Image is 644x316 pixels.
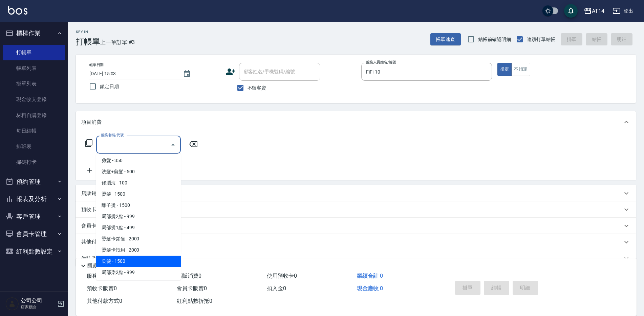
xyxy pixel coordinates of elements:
span: 會員卡販賣 0 [177,285,207,292]
button: 登出 [610,5,636,17]
img: Person [5,297,19,311]
a: 帳單列表 [3,60,65,76]
span: 剪髮 - 350 [96,155,181,166]
button: Choose date, selected date is 2025-10-07 [179,66,195,82]
div: 預收卡販賣 [76,201,636,218]
p: 隱藏業績明細 [87,262,118,270]
span: 扣入金 0 [267,285,286,292]
span: 局部燙1點 - 499 [96,222,181,233]
button: AT14 [581,4,607,18]
label: 服務名稱/代號 [101,133,124,138]
span: 店販消費 0 [177,273,201,279]
a: 掃碼打卡 [3,154,65,170]
span: 局部染2點 - 999 [96,267,181,278]
img: Logo [8,6,27,15]
span: 鎖定日期 [100,83,119,90]
p: 店販銷售 [81,190,102,197]
p: 預收卡販賣 [81,206,107,213]
p: 備註及來源 [81,255,107,262]
span: 紅利點數折抵 0 [177,298,212,304]
p: 項目消費 [81,119,102,126]
input: YYYY/MM/DD hh:mm [89,68,176,79]
span: 修瀏海 - 100 [96,177,181,189]
label: 服務人員姓名/編號 [366,60,396,65]
a: 材料自購登錄 [3,107,65,123]
p: 會員卡銷售 [81,222,107,230]
div: 項目消費 [76,111,636,133]
button: 指定 [497,63,512,76]
button: 會員卡管理 [3,225,65,243]
span: 局部染1點 - 499 [96,278,181,289]
button: 不指定 [511,63,530,76]
p: 店家櫃台 [21,304,55,310]
button: 預約管理 [3,173,65,191]
span: 染髮 - 1500 [96,256,181,267]
div: 其他付款方式 [76,234,636,250]
span: 燙髮 - 1500 [96,189,181,200]
span: 上一筆訂單:#3 [100,38,135,46]
div: 備註及來源 [76,250,636,266]
span: 燙髮卡銷售 - 2000 [96,233,181,244]
h5: 公司公司 [21,297,55,304]
button: 紅利點數設定 [3,243,65,260]
span: 預收卡販賣 0 [87,285,117,292]
span: 連續打單結帳 [527,36,555,43]
a: 打帳單 [3,45,65,60]
a: 現金收支登錄 [3,92,65,107]
p: 其他付款方式 [81,238,115,246]
button: save [564,4,578,18]
span: 洗髮+剪髮 - 500 [96,166,181,177]
span: 離子燙 - 1500 [96,200,181,211]
label: 帳單日期 [89,62,104,67]
button: Close [168,139,178,150]
span: 業績合計 0 [357,273,383,279]
div: 店販銷售 [76,185,636,201]
a: 排班表 [3,139,65,154]
span: 燙髮卡抵用 - 2000 [96,244,181,256]
h2: Key In [76,30,100,34]
span: 局部燙2點 - 999 [96,211,181,222]
span: 現金應收 0 [357,285,383,292]
span: 其他付款方式 0 [87,298,122,304]
span: 服務消費 0 [87,273,111,279]
span: 結帳前確認明細 [478,36,511,43]
span: 使用預收卡 0 [267,273,297,279]
button: 客戶管理 [3,208,65,225]
h3: 打帳單 [76,37,100,46]
span: 不留客資 [248,84,266,92]
a: 每日結帳 [3,123,65,139]
a: 掛單列表 [3,76,65,92]
div: AT14 [592,7,604,15]
button: 帳單速查 [430,33,461,46]
button: 櫃檯作業 [3,24,65,42]
button: 報表及分析 [3,190,65,208]
div: 會員卡銷售 [76,218,636,234]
